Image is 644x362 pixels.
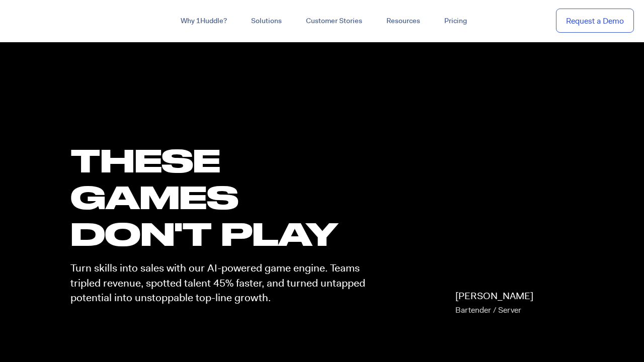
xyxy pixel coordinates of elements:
[10,11,82,30] img: ...
[455,289,533,317] p: [PERSON_NAME]
[239,12,294,30] a: Solutions
[455,305,521,315] span: Bartender / Server
[556,9,634,33] a: Request a Demo
[70,142,374,252] h1: these GAMES DON'T PLAY
[70,261,374,305] p: Turn skills into sales with our AI-powered game engine. Teams tripled revenue, spotted talent 45%...
[294,12,374,30] a: Customer Stories
[432,12,479,30] a: Pricing
[374,12,432,30] a: Resources
[169,12,239,30] a: Why 1Huddle?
